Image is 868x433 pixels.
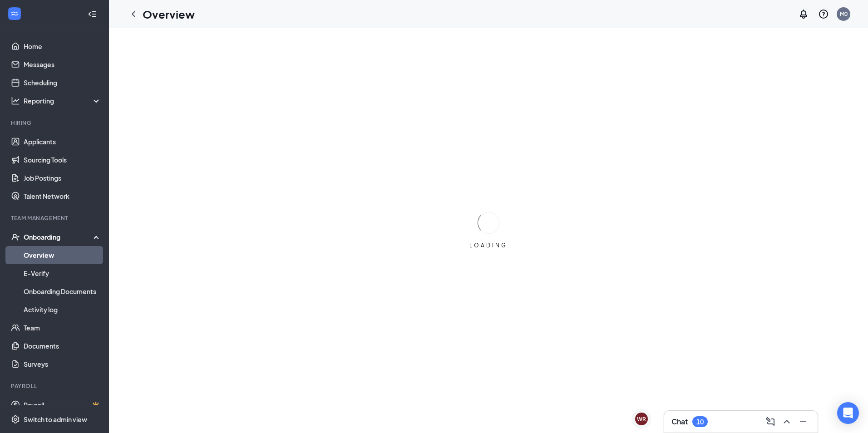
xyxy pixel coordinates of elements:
h3: Chat [671,417,688,427]
div: Switch to admin view [24,415,87,424]
svg: Analysis [11,96,20,105]
svg: QuestionInfo [818,9,829,20]
svg: ChevronLeft [128,9,139,20]
a: E-Verify [24,264,101,282]
a: Documents [24,337,101,355]
div: Reporting [24,96,102,105]
svg: ChevronUp [781,416,792,427]
a: Surveys [24,355,101,373]
div: M0 [840,10,848,18]
svg: UserCheck [11,232,20,241]
a: Home [24,37,101,55]
a: Onboarding Documents [24,282,101,300]
button: ChevronUp [779,414,794,429]
div: Team Management [11,214,99,222]
div: Payroll [11,382,99,390]
a: Sourcing Tools [24,151,101,169]
a: Talent Network [24,187,101,205]
div: LOADING [466,241,511,249]
a: Job Postings [24,169,101,187]
div: Hiring [11,119,99,127]
div: 10 [696,418,704,426]
a: Team [24,319,101,337]
a: Activity log [24,300,101,319]
a: Overview [24,246,101,264]
h1: Overview [143,6,195,22]
div: WR [637,415,646,423]
svg: Settings [11,415,20,424]
a: Applicants [24,133,101,151]
button: Minimize [796,414,810,429]
svg: Collapse [88,10,97,19]
div: Onboarding [24,232,94,241]
a: Scheduling [24,74,101,92]
svg: Minimize [798,416,809,427]
svg: WorkstreamLogo [10,9,19,18]
a: PayrollCrown [24,396,101,414]
svg: Notifications [798,9,809,20]
div: Open Intercom Messenger [837,402,859,424]
svg: ComposeMessage [765,416,776,427]
button: ComposeMessage [763,414,778,429]
a: Messages [24,55,101,74]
